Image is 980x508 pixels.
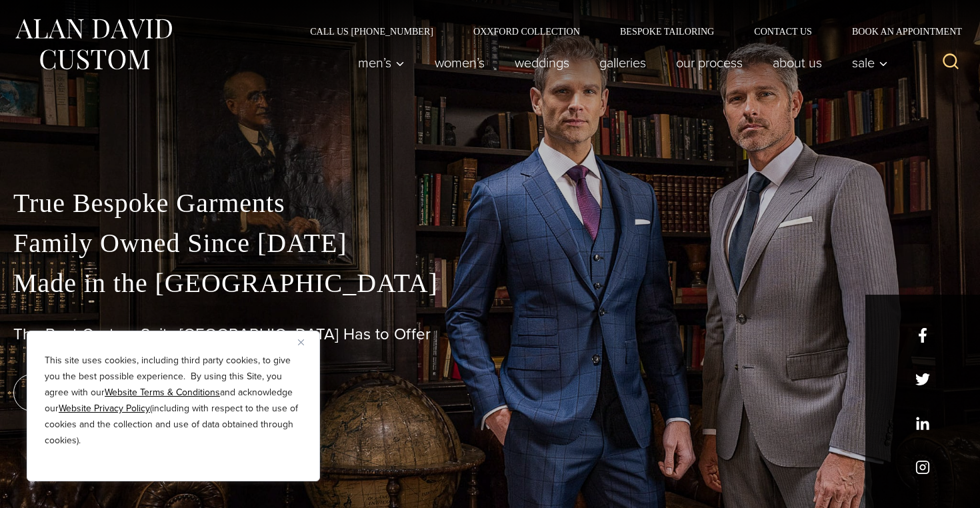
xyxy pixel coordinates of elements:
button: Close [298,334,314,350]
nav: Primary Navigation [343,49,895,76]
h1: The Best Custom Suits [GEOGRAPHIC_DATA] Has to Offer [13,325,967,344]
a: About Us [758,49,837,76]
a: Women’s [420,49,500,76]
a: Bespoke Tailoring [600,27,734,36]
a: book an appointment [13,374,200,411]
a: Galleries [585,49,661,76]
img: Close [298,339,304,345]
img: Alan David Custom [13,15,173,74]
p: This site uses cookies, including third party cookies, to give you the best possible experience. ... [45,353,302,449]
span: Men’s [358,56,405,69]
p: True Bespoke Garments Family Owned Since [DATE] Made in the [GEOGRAPHIC_DATA] [13,183,967,303]
a: Our Process [661,49,758,76]
a: Oxxford Collection [453,27,600,36]
nav: Secondary Navigation [290,27,967,36]
a: Book an Appointment [832,27,967,36]
a: Website Terms & Conditions [105,385,220,399]
button: View Search Form [935,47,967,79]
a: Website Privacy Policy [59,401,150,415]
a: Call Us [PHONE_NUMBER] [290,27,453,36]
span: Sale [852,56,888,69]
a: Contact Us [734,27,832,36]
a: weddings [500,49,585,76]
